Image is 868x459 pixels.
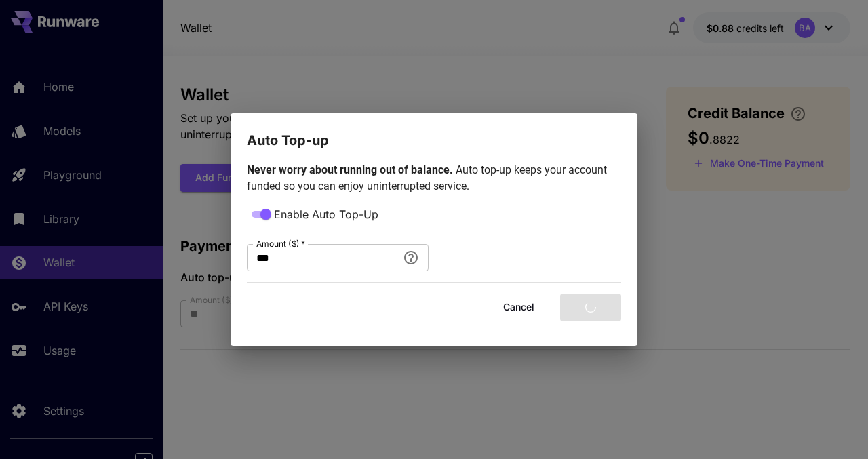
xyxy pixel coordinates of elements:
label: Amount ($) [256,238,305,250]
button: Cancel [488,294,549,321]
p: Auto top-up keeps your account funded so you can enjoy uninterrupted service. [247,162,621,195]
span: Enable Auto Top-Up [274,206,378,222]
span: Never worry about running out of balance. [247,163,456,176]
h2: Auto Top-up [231,113,637,151]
